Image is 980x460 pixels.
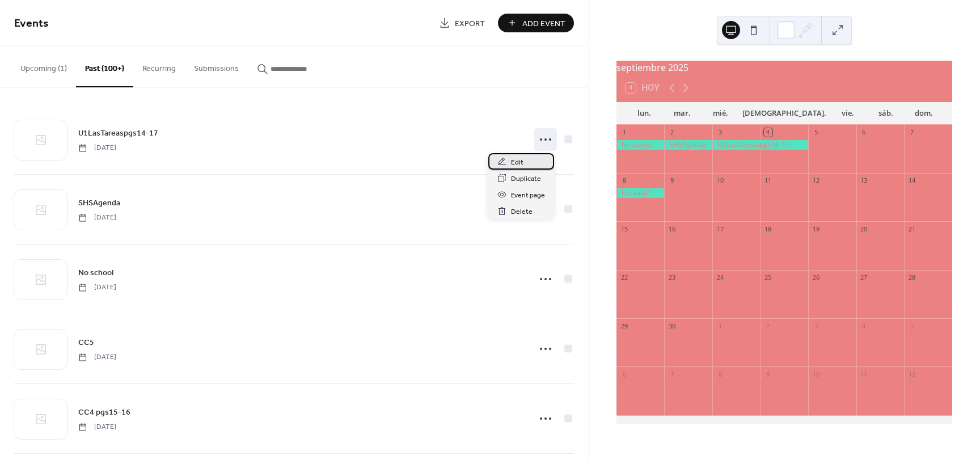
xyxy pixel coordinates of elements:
[626,102,664,125] div: lun.
[78,126,158,140] a: U1LasTareaspgs14-17
[620,176,628,185] div: 8
[78,128,158,140] span: U1LasTareaspgs14-17
[522,18,565,29] span: Add Event
[78,213,116,223] span: [DATE]
[860,370,868,378] div: 11
[78,267,113,279] span: No school
[78,422,116,432] span: [DATE]
[668,225,676,233] div: 16
[812,225,820,233] div: 19
[812,370,820,378] div: 10
[620,322,628,330] div: 29
[133,46,185,86] button: Recurring
[78,197,120,209] span: SHSAgenda
[620,273,628,282] div: 22
[511,173,541,185] span: Duplicate
[716,322,724,330] div: 1
[764,176,772,185] div: 11
[668,273,676,282] div: 23
[511,189,545,201] span: Event page
[78,337,94,349] span: CC5
[812,176,820,185] div: 12
[764,370,772,378] div: 9
[668,176,676,185] div: 9
[616,61,952,74] div: septiembre 2025
[907,273,916,282] div: 28
[764,128,772,137] div: 4
[430,14,493,32] a: Export
[78,352,116,362] span: [DATE]
[829,102,867,125] div: vie.
[511,157,523,168] span: Edit
[907,322,916,330] div: 5
[668,370,676,378] div: 7
[716,128,724,137] div: 3
[78,266,113,279] a: No school
[78,196,120,209] a: SHSAgenda
[185,46,248,86] button: Submissions
[712,140,808,150] div: U1LasTareaspgs14-17
[764,273,772,282] div: 25
[764,322,772,330] div: 2
[702,102,740,125] div: mié.
[78,336,94,349] a: CC5
[860,273,868,282] div: 27
[907,225,916,233] div: 21
[716,176,724,185] div: 10
[664,102,702,125] div: mar.
[716,370,724,378] div: 8
[620,370,628,378] div: 6
[812,128,820,137] div: 5
[716,225,724,233] div: 17
[616,140,665,150] div: No school
[14,12,49,35] span: Events
[812,273,820,282] div: 26
[860,128,868,137] div: 6
[764,225,772,233] div: 18
[664,140,712,150] div: SHSAgenda
[668,128,676,137] div: 2
[867,102,905,125] div: sáb.
[498,14,574,32] button: Add Event
[78,282,116,293] span: [DATE]
[78,407,130,419] span: CC4 pgs15-16
[860,176,868,185] div: 13
[76,46,133,87] button: Past (100+)
[616,188,665,198] div: Lectura2
[668,322,676,330] div: 30
[740,102,829,125] div: [DEMOGRAPHIC_DATA].
[78,406,130,419] a: CC4 pgs15-16
[620,128,628,137] div: 1
[620,225,628,233] div: 15
[907,370,916,378] div: 12
[11,46,76,86] button: Upcoming (1)
[907,128,916,137] div: 7
[716,273,724,282] div: 24
[455,18,485,29] span: Export
[511,206,533,218] span: Delete
[905,102,943,125] div: dom.
[812,322,820,330] div: 3
[907,176,916,185] div: 14
[78,143,116,153] span: [DATE]
[860,225,868,233] div: 20
[860,322,868,330] div: 4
